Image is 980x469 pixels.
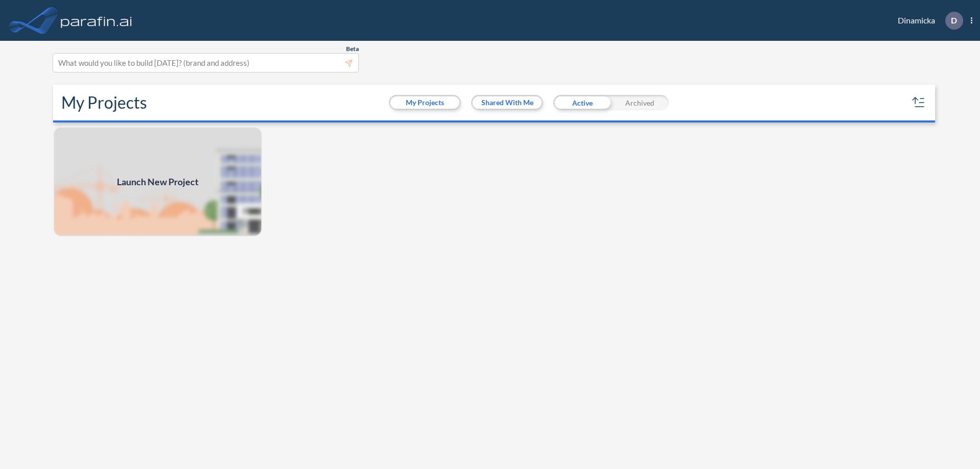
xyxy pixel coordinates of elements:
[911,94,927,111] button: sort
[611,95,669,110] div: Archived
[117,175,199,189] span: Launch New Project
[53,127,262,237] a: Launch New Project
[951,16,957,25] p: D
[883,12,972,30] div: Dinamicka
[390,96,459,109] button: My Projects
[346,45,359,53] span: Beta
[553,95,611,110] div: Active
[59,10,134,31] img: logo
[61,93,147,112] h2: My Projects
[53,127,262,237] img: add
[473,96,542,109] button: Shared With Me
